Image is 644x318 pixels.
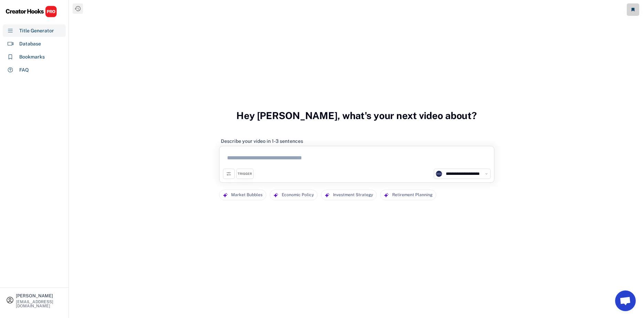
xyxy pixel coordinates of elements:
[392,190,432,200] div: Retirement Planning
[333,190,373,200] div: Investment Strategy
[6,6,57,18] img: CHPRO%20Logo.svg
[16,300,63,308] div: [EMAIL_ADDRESS][DOMAIN_NAME]
[19,27,54,34] div: Title Generator
[282,190,314,200] div: Economic Policy
[231,190,262,200] div: Market Bubbles
[19,53,45,61] div: Bookmarks
[19,40,41,47] div: Database
[16,294,63,298] div: [PERSON_NAME]
[236,103,477,129] h3: Hey [PERSON_NAME], what's your next video about?
[19,66,29,74] div: FAQ
[221,138,303,144] div: Describe your video in 1-3 sentences
[436,171,442,177] img: channels4_profile.jpg
[615,290,636,311] a: Open chat
[238,172,252,176] div: TRIGGER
